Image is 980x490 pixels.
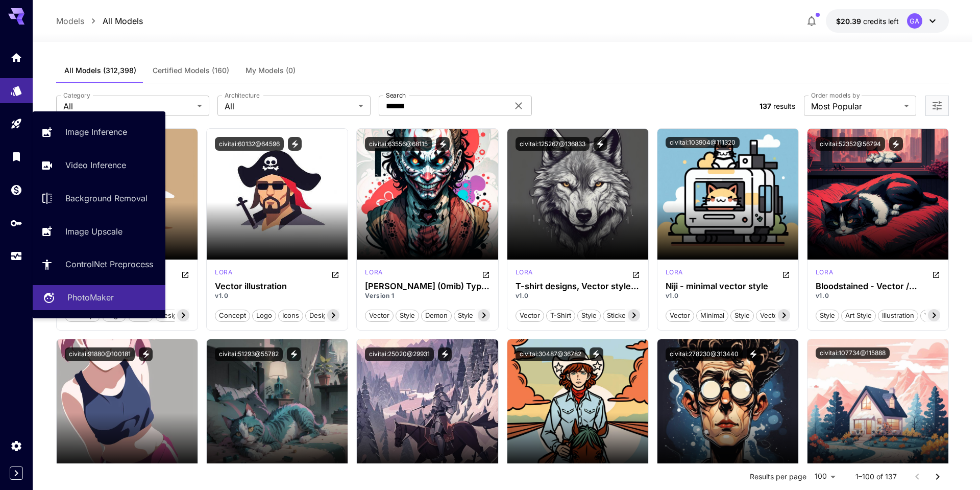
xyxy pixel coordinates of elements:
a: Background Removal [33,186,165,211]
button: View trigger words [287,347,301,361]
span: Certified Models (160) [153,66,229,75]
span: All [225,100,354,112]
span: concept [215,311,250,321]
span: All Models (312,398) [64,66,136,75]
button: Open in CivitAI [331,268,339,280]
div: SD 1.5 [816,268,833,280]
button: civitai:91880@100181 [65,347,135,361]
p: Image Inference [65,126,127,138]
button: $20.3911 [826,9,949,33]
span: style [396,311,419,321]
div: Wallet [10,183,22,196]
button: civitai:51293@55782 [215,347,283,361]
button: civitai:30487@36782 [516,347,585,361]
button: View trigger words [288,137,302,151]
div: T-shirt designs, Vector style, Stckers, POD [516,282,640,291]
span: credits left [863,17,899,26]
span: style [731,311,753,321]
button: View trigger words [747,347,761,361]
span: design [156,311,185,321]
p: lora [516,268,533,277]
p: v1.0 [666,291,790,300]
button: civitai:107734@115888 [816,347,890,359]
p: v1.0 [215,291,339,300]
span: design [306,311,335,321]
a: PhotoMaker [33,285,165,310]
span: demon [422,311,451,321]
button: Open in CivitAI [482,268,490,280]
button: Open more filters [931,100,943,112]
div: LoRa (0mib) Type of Vector Art [365,282,489,291]
p: PhotoMaker [67,291,114,304]
p: lora [215,268,232,277]
span: vector [365,311,393,321]
button: civitai:103904@111320 [666,137,740,148]
button: civitai:60132@64596 [215,137,284,151]
p: Background Removal [65,192,148,204]
label: Category [63,91,90,100]
span: illustration [878,311,918,321]
button: civitai:25020@29931 [365,347,434,361]
button: View trigger words [139,347,153,361]
p: v1.0 [816,291,940,300]
button: Expand sidebar [10,466,23,480]
a: Video Inference [33,153,165,178]
a: ControlNet Preprocess [33,252,165,277]
p: lora [666,268,683,277]
span: vector [666,311,694,321]
span: style [578,311,600,321]
span: style art [454,311,488,321]
button: View trigger words [436,137,450,151]
p: lora [816,268,833,277]
div: SDXL 1.0 [516,268,533,280]
button: Open in CivitAI [632,268,640,280]
div: Home [10,48,22,61]
a: Image Inference [33,120,165,145]
button: Open in CivitAI [181,268,189,280]
div: SD 1.5 [666,268,683,280]
button: civitai:278230@313440 [666,347,743,361]
div: Niji - minimal vector style [666,282,790,291]
span: minimal [697,311,728,321]
div: Usage [10,250,22,263]
span: $20.39 [836,17,863,26]
div: API Keys [10,217,22,229]
span: 137 [759,102,771,110]
p: ControlNet Preprocess [65,258,153,270]
a: Image Upscale [33,219,165,244]
h3: Vector illustration [215,282,339,291]
span: Most Popular [811,100,900,112]
span: My Models (0) [246,66,296,75]
span: results [773,102,795,110]
label: Order models by [811,91,860,100]
span: logo [253,311,276,321]
span: sticker [603,311,632,321]
label: Architecture [225,91,259,100]
p: lora [365,268,382,277]
span: art style [842,311,875,321]
span: icons [279,311,303,321]
p: v1.0 [516,291,640,300]
div: Models [10,81,22,94]
nav: breadcrumb [56,15,143,27]
button: civitai:125267@136833 [516,137,590,151]
h3: Bloodstained - Vector / illustrative [816,282,940,291]
label: Search [386,91,406,100]
button: View trigger words [594,137,607,151]
p: Models [56,15,84,27]
div: Settings [10,439,22,452]
div: SD 1.5 [365,268,382,280]
div: GA [907,13,922,29]
div: $20.3911 [836,16,899,27]
p: Results per page [750,472,806,482]
p: Video Inference [65,159,126,171]
div: SD 1.5 [215,268,232,280]
div: Playground [10,118,22,130]
button: civitai:63556@68115 [365,137,432,151]
h3: [PERSON_NAME] (0mib) Type of Vector Art [365,282,489,291]
button: View trigger words [889,137,903,151]
p: Version 1 [365,291,489,300]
